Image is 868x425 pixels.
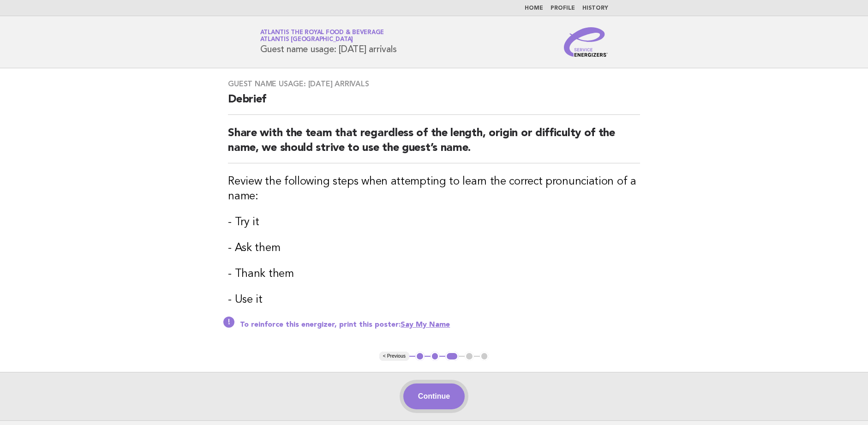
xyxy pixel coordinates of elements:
[564,27,608,57] img: Service Energizers
[228,174,640,204] h3: Review the following steps when attempting to learn the correct pronunciation of a name:
[228,293,640,307] h3: - Use it
[551,6,575,11] a: Profile
[582,6,608,11] a: History
[228,126,640,163] h2: Share with the team that regardless of the length, origin or difficulty of the name, we should st...
[379,352,409,361] button: < Previous
[415,352,425,361] button: 1
[228,79,640,89] h3: Guest name usage: [DATE] arrivals
[228,241,640,256] h3: - Ask them
[240,320,640,329] p: To reinforce this energizer, print this poster:
[260,30,397,54] h1: Guest name usage: [DATE] arrivals
[401,321,450,329] a: Say My Name
[431,352,440,361] button: 2
[228,215,640,230] h3: - Try it
[403,383,465,409] button: Continue
[260,30,384,42] a: Atlantis the Royal Food & BeverageAtlantis [GEOGRAPHIC_DATA]
[228,267,640,281] h3: - Thank them
[260,37,353,43] span: Atlantis [GEOGRAPHIC_DATA]
[228,92,640,115] h2: Debrief
[525,6,543,11] a: Home
[445,352,459,361] button: 3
